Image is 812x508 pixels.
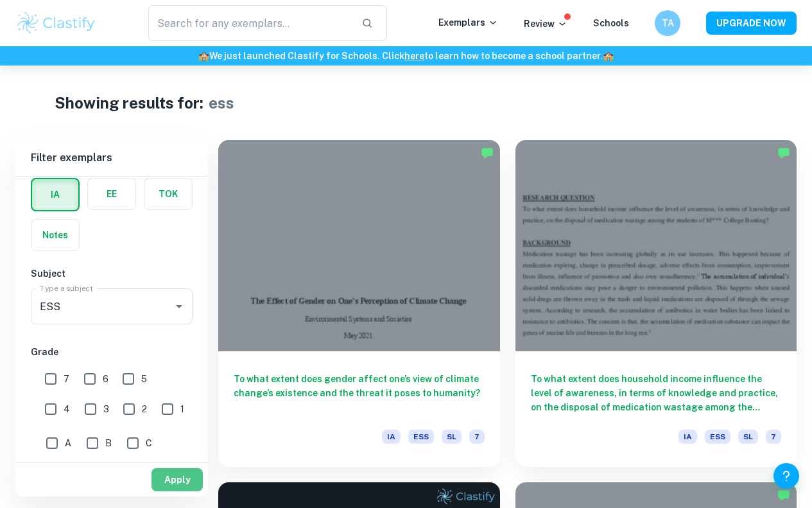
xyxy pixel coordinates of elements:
h6: Filter exemplars [15,140,208,176]
img: Marked [777,146,790,159]
span: ESS [705,430,730,444]
span: B [105,436,112,450]
a: To what extent does household income influence the level of awareness, in terms of knowledge and ... [515,140,797,467]
h6: To what extent does household income influence the level of awareness, in terms of knowledge and ... [531,372,782,414]
h1: Showing results for: [55,91,203,114]
button: UPGRADE NOW [706,12,797,35]
h6: To what extent does gender affect one’s view of climate change’s existence and the threat it pose... [234,372,485,414]
span: 1 [180,402,184,416]
button: Help and Feedback [773,463,799,489]
label: Type a subject [40,283,93,293]
p: Review [524,17,567,31]
span: 🏫 [603,51,614,61]
h1: ess [209,91,234,114]
span: C [146,436,152,450]
span: ESS [408,430,434,444]
span: SL [738,430,758,444]
span: A [65,436,71,450]
h6: Grade [31,345,193,359]
input: Search for any exemplars... [148,5,351,41]
button: Apply [151,468,203,491]
span: 5 [141,372,147,386]
span: 2 [142,402,147,416]
button: EE [88,179,135,209]
span: IA [382,430,401,444]
span: 4 [64,402,70,416]
span: 6 [103,372,108,386]
button: Notes [31,220,79,250]
button: TA [655,10,680,36]
p: Exemplars [438,15,498,30]
button: Open [170,297,188,315]
span: 3 [103,402,109,416]
h6: TA [661,16,675,30]
img: Clastify logo [15,10,97,36]
img: Marked [777,489,790,502]
span: 7 [64,372,69,386]
button: TOK [144,179,192,209]
a: here [404,51,424,61]
span: SL [442,430,462,444]
a: To what extent does gender affect one’s view of climate change’s existence and the threat it pose... [218,140,500,467]
a: Schools [593,18,629,28]
span: 7 [766,430,781,444]
span: 🏫 [198,51,209,61]
span: 7 [469,430,485,444]
h6: Subject [31,267,193,281]
button: IA [32,179,78,210]
img: Marked [481,146,494,159]
span: IA [678,430,697,444]
h6: We just launched Clastify for Schools. Click to learn how to become a school partner. [3,49,809,63]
